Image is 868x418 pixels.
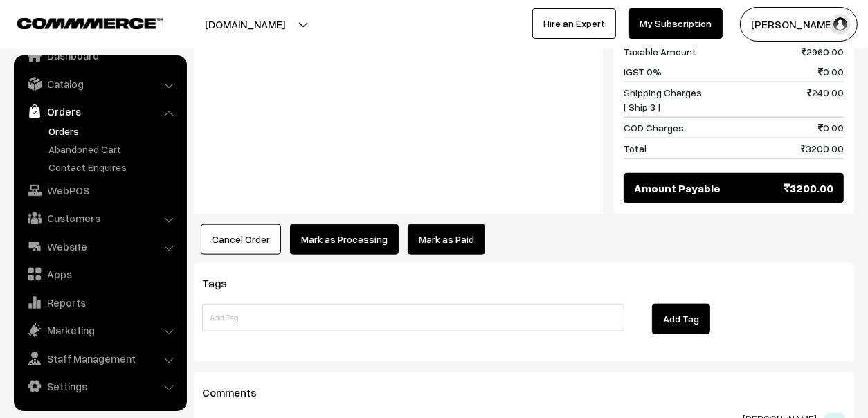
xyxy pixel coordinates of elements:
[45,124,182,138] a: Orders
[17,262,182,287] a: Apps
[408,224,485,255] a: Mark as Paid
[17,234,182,259] a: Website
[17,374,182,399] a: Settings
[532,8,616,39] a: Hire an Expert
[201,224,281,255] button: Cancel Order
[17,318,182,343] a: Marketing
[740,7,858,42] button: [PERSON_NAME]…
[17,206,182,230] a: Customers
[624,85,702,114] span: Shipping Charges [ Ship 3 ]
[156,7,334,42] button: [DOMAIN_NAME]
[17,18,163,28] img: COMMMERCE
[17,99,182,124] a: Orders
[830,14,851,35] img: user
[17,178,182,203] a: WebPOS
[624,44,696,59] span: Taxable Amount
[634,180,721,197] span: Amount Payable
[818,120,844,135] span: 0.00
[629,8,723,39] a: My Subscription
[17,14,138,30] a: COMMMERCE
[801,141,844,156] span: 3200.00
[807,85,844,114] span: 240.00
[290,224,399,255] button: Mark as Processing
[17,71,182,96] a: Catalog
[202,304,624,331] input: Add Tag
[17,346,182,371] a: Staff Management
[624,141,647,156] span: Total
[784,180,833,197] span: 3200.00
[17,290,182,315] a: Reports
[818,64,844,79] span: 0.00
[202,276,244,290] span: Tags
[45,160,182,174] a: Contact Enquires
[624,120,684,135] span: COD Charges
[802,44,844,59] span: 2960.00
[624,64,662,79] span: IGST 0%
[45,142,182,156] a: Abandoned Cart
[202,385,273,399] span: Comments
[17,43,182,68] a: Dashboard
[652,304,710,334] button: Add Tag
